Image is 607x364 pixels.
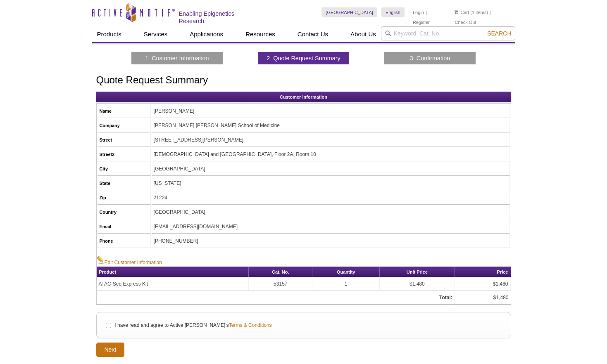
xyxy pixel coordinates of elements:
td: ATAC-Seq Express Kit [97,277,249,291]
strong: Total: [439,295,452,300]
a: Applications [185,26,228,42]
a: Login [413,9,424,15]
h5: Zip [100,194,148,201]
a: 1 Customer Information [145,54,209,62]
a: Terms & Conditions [229,321,272,329]
img: Edit [97,256,105,264]
td: [GEOGRAPHIC_DATA] [152,206,510,219]
button: Search [485,30,514,37]
a: 2 Quote Request Summary [267,54,340,62]
a: About Us [345,26,381,42]
td: 53157 [249,277,312,291]
th: Cat. No. [249,267,312,277]
h5: Email [100,223,148,230]
a: Services [139,26,173,42]
span: Search [487,30,511,37]
a: English [381,7,405,17]
td: $1,480 [455,291,511,305]
h1: Quote Request Summary [96,75,511,87]
a: Resources [240,26,280,42]
a: Register [413,19,430,25]
h2: Enabling Epigenetics Research [179,10,261,25]
input: Keyword, Cat. No. [381,26,515,40]
td: 21224 [152,191,510,205]
h5: Street [100,136,148,144]
td: [EMAIL_ADDRESS][DOMAIN_NAME] [152,220,510,234]
input: Next [96,343,125,357]
td: [GEOGRAPHIC_DATA] [152,162,510,176]
li: | [490,7,492,17]
td: [PHONE_NUMBER] [152,234,510,248]
h5: Country [100,208,148,216]
a: Check Out [455,19,476,25]
td: $1,480 [455,277,511,291]
li: (1 items) [455,7,488,17]
li: | [426,7,427,17]
h5: City [100,165,148,173]
label: I have read and agree to Active [PERSON_NAME]'s [114,321,271,329]
a: Edit Customer Information [97,256,162,266]
a: Products [92,26,126,42]
h5: State [100,180,148,187]
td: [DEMOGRAPHIC_DATA] and [GEOGRAPHIC_DATA], Floor 2A, Room 10 [152,148,510,161]
h5: Name [100,107,148,115]
td: $1,480 [380,277,455,291]
td: 1 [312,277,380,291]
th: Product [97,267,249,277]
img: Your Cart [455,10,458,14]
th: Quantity [312,267,380,277]
h5: Phone [100,237,148,245]
a: 3 Confirmation [410,54,450,62]
td: [US_STATE] [152,177,510,190]
td: [PERSON_NAME] [PERSON_NAME] School of Medicine [152,119,510,132]
td: [STREET_ADDRESS][PERSON_NAME] [152,133,510,147]
a: [GEOGRAPHIC_DATA] [321,7,377,17]
th: Price [455,267,511,277]
th: Unit Price [380,267,455,277]
h2: Customer Information [96,92,511,102]
a: Cart [455,9,469,15]
a: Contact Us [293,26,333,42]
h5: Company [100,122,148,129]
h5: Street2 [100,151,148,158]
td: [PERSON_NAME] [152,104,510,118]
